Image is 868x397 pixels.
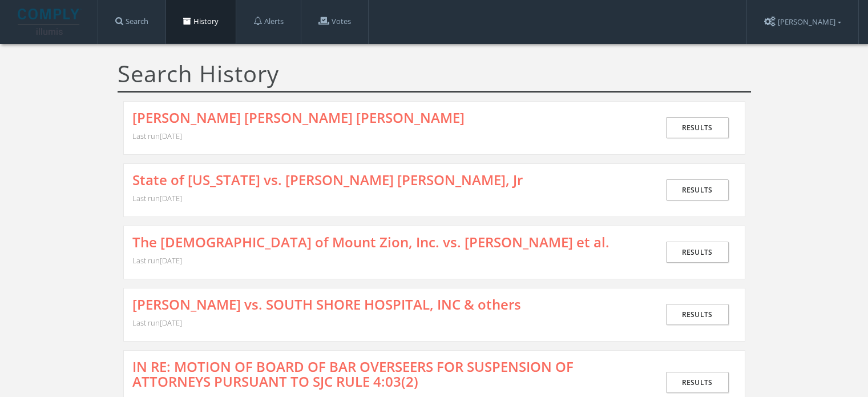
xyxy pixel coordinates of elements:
a: Results [666,242,729,263]
h1: Search History [118,61,751,93]
a: Results [666,179,729,200]
span: Last run [DATE] [132,193,182,203]
a: Results [666,304,729,325]
a: Results [666,117,729,138]
span: Last run [DATE] [132,255,182,266]
span: Last run [DATE] [132,318,182,328]
a: The [DEMOGRAPHIC_DATA] of Mount Zion, Inc. vs. [PERSON_NAME] et al. [132,235,609,250]
a: State of [US_STATE] vs. [PERSON_NAME] [PERSON_NAME], Jr [132,173,523,187]
span: Last run [DATE] [132,131,182,141]
a: Results [666,372,729,393]
a: [PERSON_NAME] [PERSON_NAME] [PERSON_NAME] [132,110,465,125]
a: IN RE: MOTION OF BOARD OF BAR OVERSEERS FOR SUSPENSION OF ATTORNEYS PURSUANT TO SJC RULE 4:03(2) [132,359,643,390]
a: [PERSON_NAME] vs. SOUTH SHORE HOSPITAL, INC & others [132,297,521,312]
img: illumis [18,9,82,35]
